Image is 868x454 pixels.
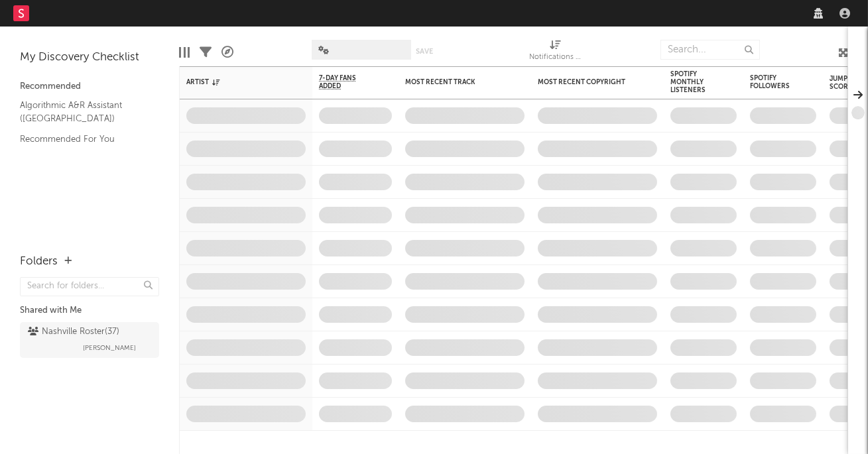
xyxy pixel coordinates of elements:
[670,70,717,94] div: Spotify Monthly Listeners
[750,74,796,90] div: Spotify Followers
[83,340,136,356] span: [PERSON_NAME]
[20,50,159,66] div: My Discovery Checklist
[529,50,582,66] div: Notifications (Artist)
[186,78,286,86] div: Artist
[20,132,146,146] a: Recommended For You
[20,303,159,319] div: Shared with Me
[416,48,433,55] button: Save
[20,254,58,270] div: Folders
[200,33,212,72] div: Filters
[20,277,159,296] input: Search for folders...
[538,78,637,86] div: Most Recent Copyright
[20,322,159,358] a: Nashville Roster(37)[PERSON_NAME]
[179,33,190,72] div: Edit Columns
[405,78,505,86] div: Most Recent Track
[28,324,119,340] div: Nashville Roster ( 37 )
[830,75,863,91] div: Jump Score
[319,74,372,90] span: 7-Day Fans Added
[529,33,582,72] div: Notifications (Artist)
[20,79,159,95] div: Recommended
[221,33,233,72] div: A&R Pipeline
[660,40,760,60] input: Search...
[20,98,146,125] a: Algorithmic A&R Assistant ([GEOGRAPHIC_DATA])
